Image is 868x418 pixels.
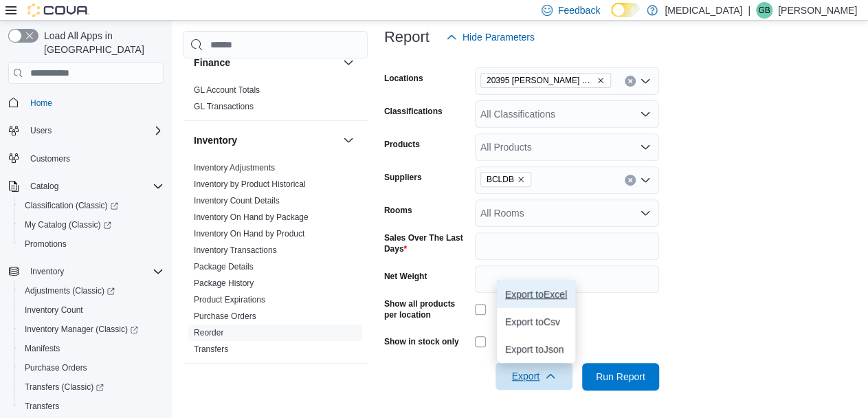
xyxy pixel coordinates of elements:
[19,283,120,299] a: Adjustments (Classic)
[194,261,254,272] span: Package Details
[27,3,89,17] img: Cova
[384,205,412,216] label: Rooms
[25,263,164,280] span: Inventory
[194,133,237,147] h3: Inventory
[30,181,58,192] span: Catalog
[14,377,169,397] a: Transfers (Classic)
[3,148,169,168] button: Customers
[558,3,600,17] span: Feedback
[38,29,164,56] span: Load All Apps in [GEOGRAPHIC_DATA]
[19,321,144,338] a: Inventory Manager (Classic)
[3,262,169,281] button: Inventory
[194,179,306,190] span: Inventory by Product Historical
[194,212,309,222] a: Inventory On Hand by Package
[194,228,304,239] span: Inventory On Hand by Product
[25,382,104,393] span: Transfers (Classic)
[25,151,76,167] a: Customers
[19,283,164,299] span: Adjustments (Classic)
[25,362,87,373] span: Purchase Orders
[640,109,651,120] button: Open list of options
[19,217,117,233] a: My Catalog (Classic)
[384,73,423,84] label: Locations
[194,212,309,223] span: Inventory On Hand by Package
[19,236,72,252] a: Promotions
[194,179,306,189] a: Inventory by Product Historical
[19,236,164,252] span: Promotions
[517,175,525,184] button: Remove BCLDB from selection in this group
[384,298,469,320] label: Show all products per location
[30,153,70,164] span: Customers
[194,245,277,256] span: Inventory Transactions
[19,360,164,376] span: Purchase Orders
[194,295,265,305] a: Product Expirations
[384,271,427,282] label: Net Weight
[625,76,636,87] button: Clear input
[25,178,64,195] button: Catalog
[194,101,254,112] span: GL Transactions
[194,262,254,272] a: Package Details
[14,320,169,339] a: Inventory Manager (Classic)
[480,73,611,88] span: 20395 Lougheed Hwy
[194,278,254,289] span: Package History
[194,327,223,338] span: Reorder
[183,82,368,120] div: Finance
[19,321,164,338] span: Inventory Manager (Classic)
[597,76,605,85] button: Remove 20395 Lougheed Hwy from selection in this group
[487,74,594,87] span: 20395 [PERSON_NAME] Hwy
[19,360,93,376] a: Purchase Orders
[611,3,640,17] input: Dark Mode
[505,289,567,300] span: Export to Excel
[19,197,124,214] a: Classification (Classic)
[505,316,567,327] span: Export to Csv
[19,340,164,357] span: Manifests
[14,234,169,254] button: Promotions
[14,300,169,320] button: Inventory Count
[19,217,164,233] span: My Catalog (Classic)
[758,2,770,19] span: GB
[194,311,256,321] a: Purchase Orders
[194,56,230,69] h3: Finance
[25,343,60,354] span: Manifests
[19,197,164,214] span: Classification (Classic)
[384,139,420,150] label: Products
[25,239,67,250] span: Promotions
[441,23,540,51] button: Hide Parameters
[625,175,636,186] button: Clear input
[340,132,357,148] button: Inventory
[384,336,459,347] label: Show in stock only
[194,311,256,322] span: Purchase Orders
[194,278,254,288] a: Package History
[19,379,164,395] span: Transfers (Classic)
[194,245,277,255] a: Inventory Transactions
[504,362,564,390] span: Export
[3,177,169,196] button: Catalog
[194,195,280,206] span: Inventory Count Details
[3,92,169,112] button: Home
[194,133,337,147] button: Inventory
[384,29,430,45] h3: Report
[25,95,58,111] a: Home
[194,85,260,95] a: GL Account Totals
[14,397,169,416] button: Transfers
[194,328,223,338] a: Reorder
[25,178,164,195] span: Catalog
[19,302,89,318] a: Inventory Count
[384,232,469,254] label: Sales Over The Last Days
[640,208,651,219] button: Open list of options
[748,2,750,19] p: |
[497,308,575,335] button: Export toCsv
[30,266,64,277] span: Inventory
[194,196,280,206] a: Inventory Count Details
[25,263,69,280] button: Inventory
[340,54,357,71] button: Finance
[596,370,645,384] span: Run Report
[25,324,138,335] span: Inventory Manager (Classic)
[640,76,651,87] button: Open list of options
[14,196,169,215] a: Classification (Classic)
[463,30,535,44] span: Hide Parameters
[194,102,254,111] a: GL Transactions
[25,401,59,412] span: Transfers
[778,2,857,19] p: [PERSON_NAME]
[505,344,567,355] span: Export to Json
[496,362,572,390] button: Export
